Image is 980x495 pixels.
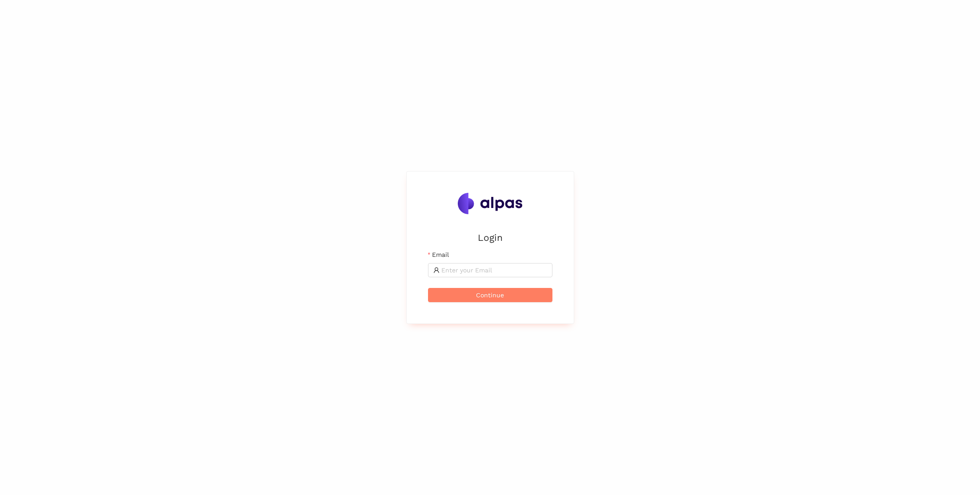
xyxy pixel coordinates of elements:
[458,193,523,214] img: Alpas.ai Logo
[428,230,552,245] h2: Login
[476,290,504,300] span: Continue
[433,267,440,273] span: user
[428,288,552,302] button: Continue
[441,265,547,275] input: Email
[428,250,449,259] label: Email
